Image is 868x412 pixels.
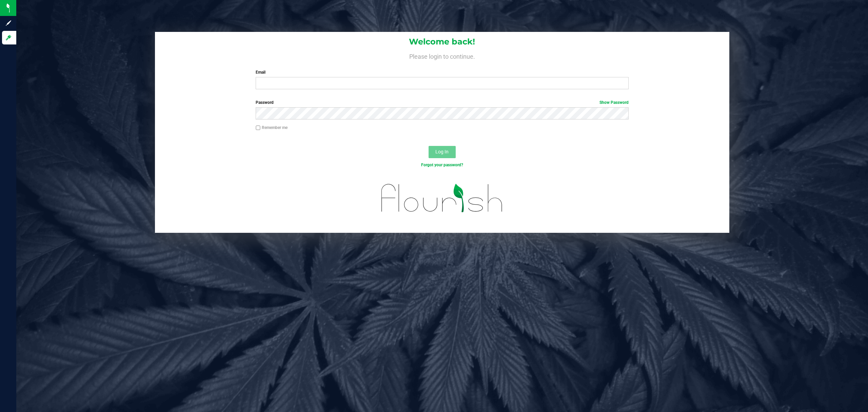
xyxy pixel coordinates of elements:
label: Remember me [256,125,288,131]
img: flourish_logo.svg [370,175,514,221]
a: Show Password [599,100,629,105]
a: Forgot your password? [421,163,463,167]
h1: Welcome back! [155,37,730,46]
input: Remember me [256,126,260,130]
inline-svg: Sign up [5,20,12,26]
label: Email [256,69,629,75]
button: Log In [429,146,456,158]
span: Log In [435,149,449,154]
inline-svg: Log in [5,34,12,41]
span: Password [256,100,274,105]
h4: Please login to continue. [155,52,730,60]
